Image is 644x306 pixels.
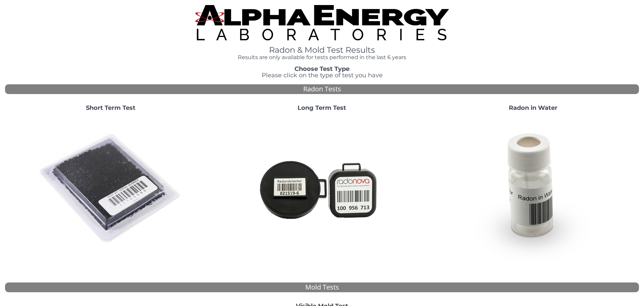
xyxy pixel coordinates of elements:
strong: Short Term Test [86,104,136,112]
img: TightCrop.jpg [195,5,449,40]
h4: Results are only available for tests performed in the last 6 years [195,54,449,60]
div: Radon Tests [5,84,639,94]
img: Radtrak2vsRadtrak3.jpg [250,117,394,261]
span: Please click on the type of test you have [262,72,383,79]
strong: Choose Test Type [294,65,350,73]
h1: Radon & Mold Test Results [195,46,449,54]
strong: Long Term Test [298,104,346,112]
strong: Radon in Water [509,104,557,112]
div: Mold Tests [5,282,639,292]
img: ShortTerm.jpg [39,117,183,261]
img: RadoninWater.jpg [461,117,605,261]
